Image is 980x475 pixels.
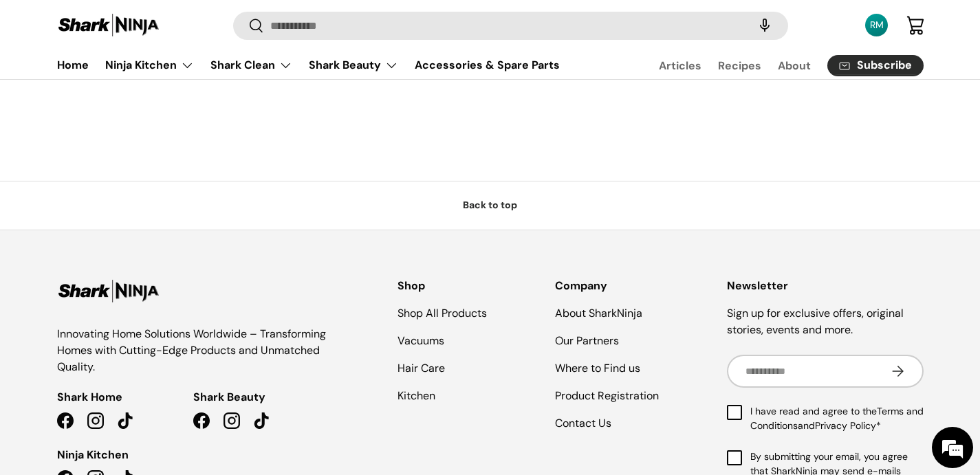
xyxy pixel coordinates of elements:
[827,55,924,76] a: Subscribe
[97,52,202,79] summary: Ninja Kitchen
[555,306,642,320] a: About SharkNinja
[193,389,265,406] span: Shark Beauty
[555,361,640,375] a: Where to Find us
[555,416,611,430] a: Contact Us
[57,52,560,79] nav: Primary
[57,389,122,406] span: Shark Home
[398,361,445,375] a: Hair Care
[57,447,129,463] span: Ninja Kitchen
[727,305,924,338] p: Sign up for exclusive offers, original stories, events and more.
[301,52,406,79] summary: Shark Beauty
[718,52,761,79] a: Recipes
[398,306,487,320] a: Shop All Products
[659,52,701,79] a: Articles
[815,419,876,432] a: Privacy Policy
[398,333,444,348] a: Vacuums
[750,404,924,433] span: I have read and agree to the and *
[862,10,892,41] a: RM
[743,11,787,41] speech-search-button: Search by voice
[415,52,560,78] a: Accessories & Spare Parts
[778,52,811,79] a: About
[57,52,89,78] a: Home
[857,60,912,71] span: Subscribe
[555,388,659,403] a: Product Registration
[57,12,160,39] img: Shark Ninja Philippines
[626,52,924,79] nav: Secondary
[727,278,924,294] h2: Newsletter
[57,326,329,375] p: Innovating Home Solutions Worldwide – Transforming Homes with Cutting-Edge Products and Unmatched...
[555,333,619,348] a: Our Partners
[202,52,301,79] summary: Shark Clean
[869,19,884,33] div: RM
[398,388,435,403] a: Kitchen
